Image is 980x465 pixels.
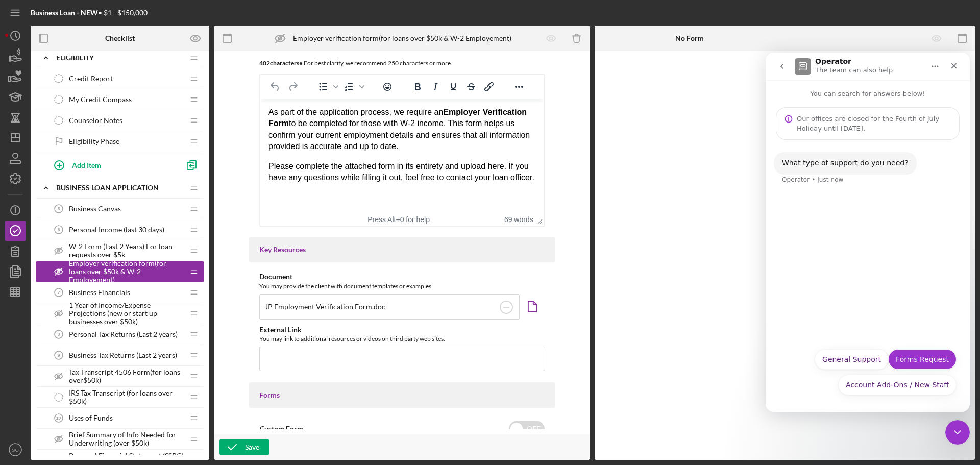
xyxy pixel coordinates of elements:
[58,290,60,295] tspan: 7
[58,332,60,337] tspan: 8
[69,242,184,259] span: W-2 Form (Last 2 Years) For loan requests over $5k
[72,155,101,175] div: Add Item
[105,34,135,42] b: Checklist
[69,75,113,83] span: Credit Report
[259,391,545,399] div: Forms
[69,330,178,338] span: Personal Tax Returns (Last 2 years)
[945,420,970,445] iframe: Intercom live chat
[245,439,259,455] div: Save
[31,9,148,17] div: • $1 - $150,000
[46,155,179,175] button: Add Item
[69,137,119,145] span: Eligibility Phase
[69,288,130,297] span: Business Financials
[293,34,511,42] div: Employer verification form(for loans over $50k & W-2 Employement)
[259,246,545,254] div: Key Resources
[510,80,528,94] button: Reveal or hide additional toolbar items
[69,351,177,359] span: Business Tax Returns (Last 2 years)
[259,58,545,68] div: For best clarity, we recommend 250 characters or more.
[69,368,184,384] span: Tax Transcript 4506 Form(for loans over$50k)
[260,99,544,213] iframe: Rich Text Area
[462,80,480,94] button: Strikethrough
[56,184,184,192] div: BUSINESS LOAN APPLICATION
[266,80,284,94] button: Undo
[69,226,164,234] span: Personal Income (last 30 days)
[265,303,385,311] div: JP Employment Verification Form.doc
[379,80,396,94] button: Emojis
[766,53,970,412] iframe: Intercom live chat
[69,301,184,326] span: 1 Year of Income/Expense Projections (new or start up businesses over $50k)
[260,424,303,433] label: Custom Form
[58,206,60,211] tspan: 5
[56,415,61,421] tspan: 10
[219,439,269,455] button: Save
[69,205,121,213] span: Business Canvas
[259,281,545,291] div: You may provide the client with document templates or examples.
[314,80,340,94] div: Bullet list
[69,95,132,104] span: My Credit Compass
[675,34,704,42] b: No Form
[58,227,60,232] tspan: 6
[259,326,545,334] div: External Link
[340,80,366,94] div: Numbered list
[58,353,60,358] tspan: 9
[31,8,98,17] b: Business Loan - NEW
[480,80,498,94] button: Insert/edit link
[409,80,426,94] button: Bold
[259,334,545,344] div: You may link to additional resources or videos on third party web sites.
[284,80,302,94] button: Redo
[69,389,184,405] span: IRS Tax Transcript (for loans over $50k)
[69,414,113,422] span: Uses of Funds
[533,213,544,226] div: Press the Up and Down arrow keys to resize the editor.
[5,439,26,460] button: SO
[56,54,184,62] div: ELIGIBILITY
[12,447,19,453] text: SO
[259,59,303,67] b: 402 character s •
[69,431,184,447] span: Brief Summary of Info Needed for Underwriting (over $50k)
[445,80,462,94] button: Underline
[504,215,533,224] button: 69 words
[354,215,444,224] div: Press Alt+0 for help
[427,80,444,94] button: Italic
[69,259,184,284] span: Employer verification form(for loans over $50k & W-2 Employement)
[69,116,122,125] span: Counselor Notes
[259,273,545,281] div: Document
